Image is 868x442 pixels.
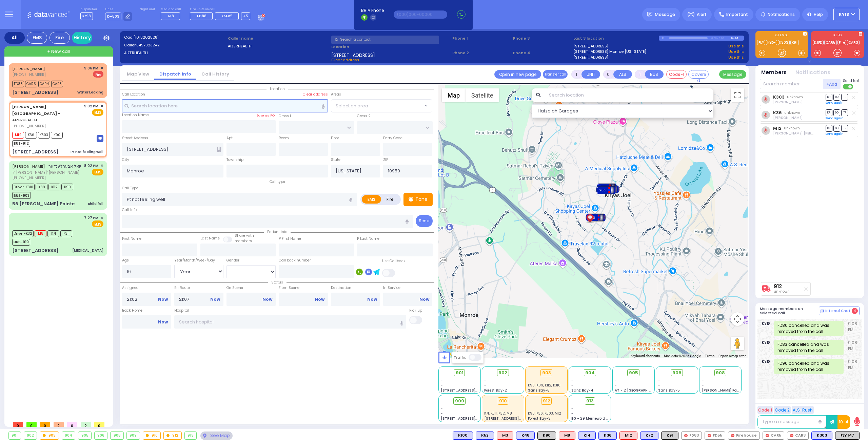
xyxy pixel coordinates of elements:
[226,157,243,163] label: Township
[71,149,103,154] div: Pt not feeling well
[361,7,384,14] span: BRIA Phone
[383,285,432,291] label: In Service
[122,157,129,163] label: City
[790,40,799,45] a: K91
[778,40,790,45] a: K303
[315,296,324,302] a: Now
[773,110,782,115] a: K36
[12,89,59,96] div: [STREET_ADDRESS]
[9,432,21,439] div: 901
[84,163,98,168] span: 8:02 PM
[36,184,47,190] span: K89
[826,116,844,120] a: Send again
[843,78,860,83] span: Send text
[60,230,72,237] span: K311
[790,434,793,437] img: red-radio-icon.svg
[498,370,507,376] span: 902
[601,185,611,195] gmp-advanced-marker: 906
[441,378,443,383] span: -
[331,92,341,97] label: Areas
[647,12,652,17] img: message.svg
[154,71,196,77] a: Dispatch info
[766,434,769,437] img: red-radio-icon.svg
[267,86,288,91] span: Location
[768,12,795,18] span: Notifications
[833,109,840,116] span: SO
[217,147,221,152] span: Other building occupants
[84,66,98,71] span: 9:06 PM
[629,370,638,376] span: 905
[196,71,234,77] a: Call History
[382,258,406,264] label: Use Callback
[476,432,494,440] div: BLS
[161,7,182,12] label: Medic on call
[122,99,328,112] input: Search location here
[226,285,276,291] label: On Scene
[728,55,744,60] a: Use this
[774,284,790,289] a: 912
[362,195,381,204] label: EMS
[122,92,145,97] label: Call Location
[774,289,790,294] span: unknown
[12,104,60,116] span: [PERSON_NAME][GEOGRAPHIC_DATA] -
[702,378,704,383] span: -
[222,13,233,19] span: CAR5
[256,113,276,118] label: Save as POI
[619,432,637,440] div: ALS
[615,388,665,393] span: AT - 2 [GEOGRAPHIC_DATA]
[837,415,850,429] button: 10-4
[841,109,848,116] span: TR
[760,79,823,89] input: Search member
[811,34,864,38] label: KJFD
[666,70,687,79] button: Code-1
[303,92,328,97] label: Clear address
[279,285,328,291] label: From Scene
[841,125,848,131] span: TR
[80,7,97,12] label: Dispatcher
[357,113,371,119] label: Cross 2
[97,135,103,142] img: message-box.svg
[795,69,830,77] button: Notifications
[762,359,774,374] span: KY18
[543,70,568,79] button: Transfer call
[409,308,422,313] label: Pick up
[419,296,429,302] a: Now
[833,125,840,131] span: SO
[452,36,511,41] span: Phone 1
[12,149,59,155] div: [STREET_ADDRESS]
[235,238,252,244] span: members
[367,296,377,302] a: Now
[84,104,98,109] span: 9:02 PM
[726,12,748,18] span: Important
[331,52,375,57] span: [STREET_ADDRESS]
[12,104,60,123] a: AIZERHEALTH
[235,233,254,238] small: Share with
[571,378,573,383] span: -
[357,236,379,241] label: P Last Name
[80,12,93,20] span: KY18
[826,101,844,105] a: Send again
[540,369,552,377] div: 903
[684,434,688,437] img: red-radio-icon.svg
[174,315,407,328] input: Search hospital
[516,432,535,440] div: BLS
[755,34,808,38] label: KJ EMS...
[12,230,34,237] span: Driver-K32
[819,307,860,315] button: Internal Chat 4
[12,123,46,129] span: [PHONE_NUMBER]
[826,132,844,136] a: Send again
[597,182,617,192] div: 902
[688,70,709,79] button: Covered
[585,211,595,221] gmp-advanced-marker: Client
[545,88,714,102] input: Search location
[573,36,659,41] label: Last 3 location
[24,432,37,439] div: 902
[266,179,289,184] span: Call type
[602,182,612,192] gmp-advanced-marker: 902
[12,170,81,175] span: ר' [PERSON_NAME]' [PERSON_NAME]
[757,406,773,414] button: Code 1
[210,296,220,302] a: Now
[122,285,171,291] label: Assigned
[92,109,103,116] span: EMS
[728,43,744,49] a: Use this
